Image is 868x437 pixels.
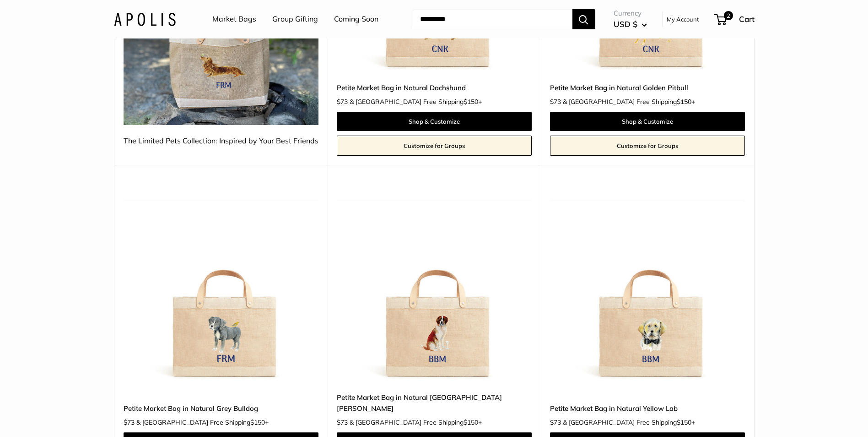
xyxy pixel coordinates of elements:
[550,136,745,156] a: Customize for Groups
[337,98,348,106] span: $73
[550,112,745,131] a: Shop & Customize
[723,11,733,20] span: 2
[464,98,478,106] span: $150
[614,7,647,20] span: Currency
[550,418,561,426] span: $73
[614,17,647,32] button: USD $
[212,12,256,26] a: Market Bags
[124,188,318,383] a: Petite Market Bag in Natural Grey BulldogPetite Market Bag in Natural Grey Bulldog
[337,82,532,93] a: Petite Market Bag in Natural Dachshund
[114,12,176,26] img: Apolis
[550,403,745,414] a: Petite Market Bag in Natural Yellow Lab
[550,98,561,106] span: $73
[337,418,348,426] span: $73
[124,188,318,383] img: Petite Market Bag in Natural Grey Bulldog
[124,403,318,414] a: Petite Market Bag in Natural Grey Bulldog
[739,14,755,24] span: Cart
[550,188,745,383] a: Petite Market Bag in Natural Yellow LabPetite Market Bag in Natural Yellow Lab
[715,12,755,27] a: 2 Cart
[337,136,532,156] a: Customize for Groups
[563,419,695,426] span: & [GEOGRAPHIC_DATA] Free Shipping +
[334,12,378,26] a: Coming Soon
[677,98,691,106] span: $150
[337,188,532,383] img: Petite Market Bag in Natural St. Bernard
[124,418,135,426] span: $73
[136,419,269,426] span: & [GEOGRAPHIC_DATA] Free Shipping +
[550,82,745,93] a: Petite Market Bag in Natural Golden Pitbull
[667,14,699,25] a: My Account
[350,98,482,105] span: & [GEOGRAPHIC_DATA] Free Shipping +
[350,419,482,426] span: & [GEOGRAPHIC_DATA] Free Shipping +
[550,188,745,383] img: Petite Market Bag in Natural Yellow Lab
[124,134,318,148] div: The Limited Pets Collection: Inspired by Your Best Friends
[337,188,532,383] a: Petite Market Bag in Natural St. BernardPetite Market Bag in Natural St. Bernard
[614,19,637,29] span: USD $
[413,9,572,29] input: Search...
[272,12,318,26] a: Group Gifting
[677,418,691,426] span: $150
[337,112,532,131] a: Shop & Customize
[464,418,478,426] span: $150
[337,392,532,414] a: Petite Market Bag in Natural [GEOGRAPHIC_DATA][PERSON_NAME]
[563,98,695,105] span: & [GEOGRAPHIC_DATA] Free Shipping +
[250,418,265,426] span: $150
[572,9,595,29] button: Search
